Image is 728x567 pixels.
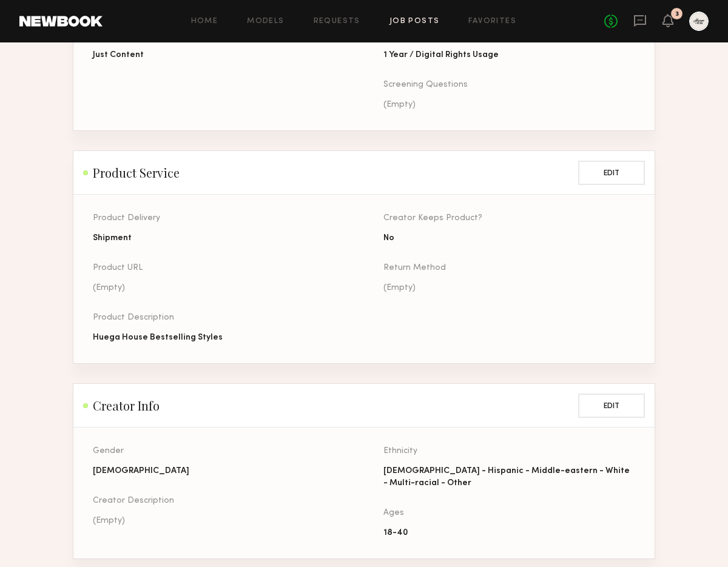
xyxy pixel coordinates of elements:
a: Favorites [468,18,516,25]
div: Huega House Bestselling Styles [93,332,345,344]
div: [DEMOGRAPHIC_DATA] - Hispanic - Middle-eastern - White - Multi-racial - Other [383,465,635,489]
a: Models [247,18,284,25]
div: Screening Questions [383,81,635,89]
div: Shipment [93,232,345,244]
div: Ethnicity [383,447,635,455]
div: 18 - 40 [383,527,635,539]
div: Product Description [93,314,345,322]
h2: Creator Info [83,398,160,413]
div: Just Content [93,49,345,61]
div: Ages [383,509,635,517]
div: 3 [675,11,679,18]
div: Gender [93,447,345,455]
button: Edit [578,161,645,185]
div: No [383,232,635,244]
button: Edit [578,394,645,418]
a: Job Posts [389,18,440,25]
div: (Empty) [93,515,345,527]
div: (Empty) [383,99,635,111]
div: Product URL [93,264,345,272]
div: 1 Year / Digital Rights Usage [383,49,635,61]
div: (Empty) [93,282,345,294]
div: Return Method [383,264,635,272]
div: Product Delivery [93,214,345,223]
div: Creator Description [93,497,345,505]
a: Home [191,18,218,25]
a: Requests [314,18,360,25]
div: [DEMOGRAPHIC_DATA] [93,465,345,477]
div: Creator Keeps Product? [383,214,635,223]
h2: Product Service [83,166,180,180]
div: (Empty) [383,282,635,294]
